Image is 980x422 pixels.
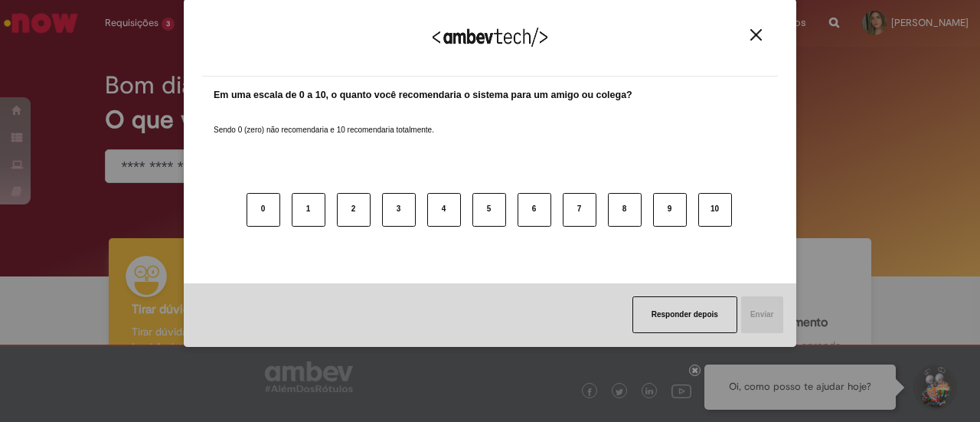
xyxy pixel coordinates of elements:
button: 4 [427,193,461,227]
label: Sendo 0 (zero) não recomendaria e 10 recomendaria totalmente. [214,106,434,136]
button: 2 [337,193,371,227]
button: 6 [518,193,551,227]
img: Close [750,29,762,41]
button: 0 [247,193,280,227]
button: 10 [698,193,732,227]
button: Responder depois [632,296,737,333]
button: 5 [472,193,506,227]
button: 1 [292,193,325,227]
button: Close [746,28,766,41]
label: Em uma escala de 0 a 10, o quanto você recomendaria o sistema para um amigo ou colega? [214,88,632,103]
button: 8 [608,193,642,227]
button: 9 [653,193,687,227]
button: 7 [563,193,596,227]
img: Logo Ambevtech [433,28,547,47]
button: 3 [382,193,416,227]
